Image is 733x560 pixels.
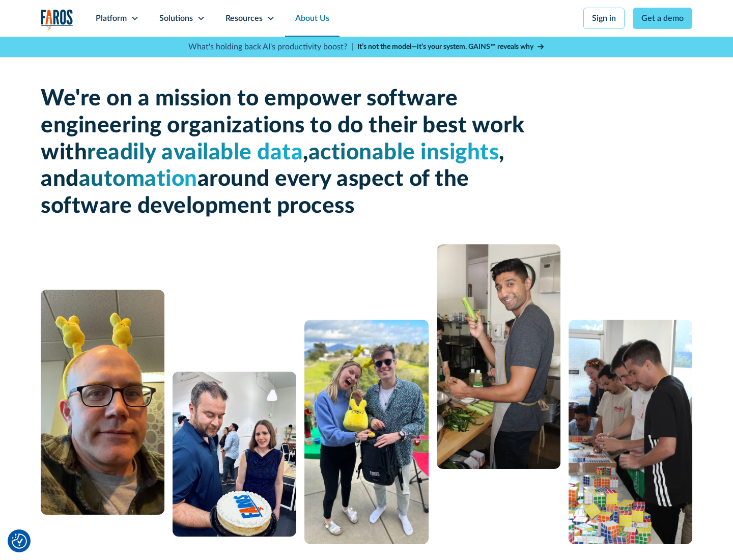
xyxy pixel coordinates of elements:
[41,290,164,515] img: A man with glasses and a bald head wearing a yellow bunny headband.
[304,320,428,544] img: A man and a woman standing next to each other.
[87,142,303,164] span: readily available data
[357,43,533,50] strong: It’s not the model—it’s your system. GAINS™ reveals why
[225,12,263,24] div: Resources
[41,9,73,30] a: home
[633,8,692,29] a: Get a demo
[569,320,692,544] img: 5 people constructing a puzzle from Rubik's cubes
[159,12,193,24] div: Solutions
[357,42,545,52] a: It’s not the model—it’s your system. GAINS™ reveals why
[79,168,198,190] span: automation
[41,86,529,220] h1: We're on a mission to empower software engineering organizations to do their best work with , , a...
[12,534,27,549] button: Cookie Settings
[188,41,353,53] p: What's holding back AI's productivity boost? |
[583,8,625,29] a: Sign in
[12,534,27,549] img: Revisit consent button
[308,142,499,164] span: actionable insights
[96,12,127,24] div: Platform
[41,9,73,30] img: Logo of the analytics and reporting company Faros.
[437,244,560,469] img: man cooking with celery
